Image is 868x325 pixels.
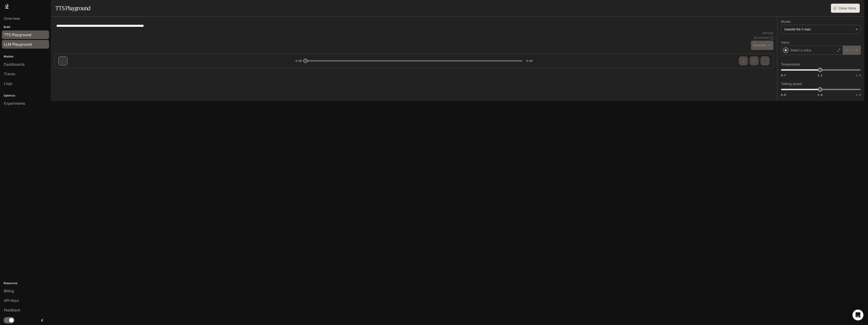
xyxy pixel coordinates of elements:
p: Select a voice [790,48,811,52]
p: 64 / 1000 [763,31,774,35]
button: Clone Voice [831,4,860,13]
span: 0.7 [781,73,786,77]
p: Talking speed [781,82,802,85]
div: inworld-tts-1-max [781,25,861,34]
span: 1.1 [818,73,822,77]
span: 1.5 [856,73,861,77]
div: inworld-tts-1-max [784,27,853,32]
span: 0.5 [781,93,786,97]
div: Open Intercom Messenger [853,310,863,320]
span: 1.0 [818,93,822,97]
p: $ 0.000640 [754,36,769,40]
h1: TTS Playground [55,4,91,13]
p: Temperature [781,63,800,66]
p: Voice [781,41,789,44]
span: 1.5 [856,93,861,97]
p: Model [781,20,790,23]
